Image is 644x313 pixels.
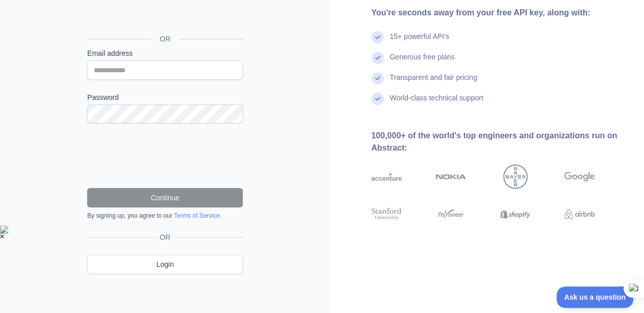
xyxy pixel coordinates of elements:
[371,72,384,85] img: check mark
[390,52,455,72] div: Generous free plans
[390,93,484,113] div: World-class technical support
[503,164,528,189] img: bayer
[87,188,243,207] button: Continue
[371,164,402,189] img: accenture
[82,5,246,27] iframe: Sign in with Google Button
[390,31,449,52] div: 15+ powerful API's
[556,286,634,308] iframe: Toggle Customer Support
[87,212,243,220] div: By signing up, you agree to our .
[371,7,628,19] div: You're seconds away from your free API key, along with:
[371,206,402,222] img: stanford university
[152,34,179,44] span: OR
[435,206,466,222] img: payoneer
[371,31,384,44] img: check mark
[390,72,477,93] div: Transparent and fair pricing
[564,164,595,189] img: google
[87,255,243,274] a: Login
[87,136,243,176] iframe: reCAPTCHA
[87,92,243,102] label: Password
[174,212,219,219] a: Terms of Service
[435,164,466,189] img: nokia
[564,206,595,222] img: airbnb
[371,93,384,105] img: check mark
[371,52,384,64] img: check mark
[371,130,628,154] div: 100,000+ of the world's top engineers and organizations run on Abstract:
[87,48,243,58] label: Email address
[500,206,531,222] img: shopify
